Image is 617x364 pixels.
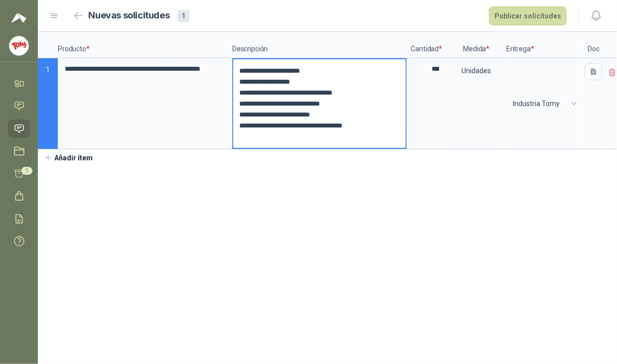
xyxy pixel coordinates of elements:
[489,6,567,25] button: Publicar solicitudes
[58,32,232,58] p: Producto
[513,96,575,111] span: Industria Tomy
[581,32,606,58] p: Doc
[89,8,170,23] h2: Nuevas solicitudes
[447,32,506,58] p: Medida
[407,32,447,58] p: Cantidad
[232,32,407,58] p: Descripción
[177,10,189,22] div: 1
[38,149,99,166] button: Añadir ítem
[21,167,32,175] span: 1
[448,59,505,82] div: Unidades
[11,12,26,24] img: Logo peakr
[8,164,30,183] a: 1
[9,36,28,55] img: Company Logo
[38,58,58,149] p: 1
[506,32,581,58] p: Entrega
